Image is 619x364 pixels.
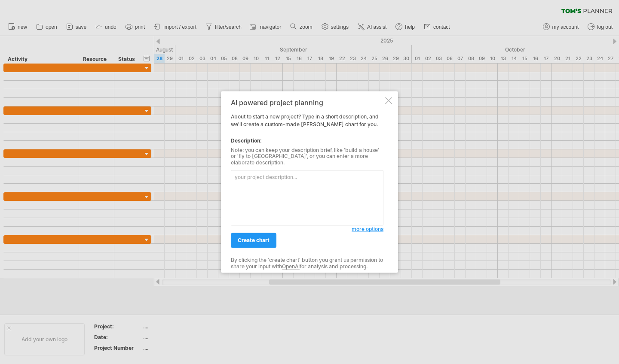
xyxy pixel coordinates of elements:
[231,99,383,265] div: About to start a new project? Type in a short description, and we'll create a custom-made [PERSON...
[231,147,383,166] div: Note: you can keep your description brief, like 'build a house' or 'fly to [GEOGRAPHIC_DATA]', or...
[352,226,383,234] a: more options
[238,237,270,244] span: create chart
[352,226,383,233] span: more options
[231,99,383,106] div: AI powered project planning
[231,233,276,248] a: create chart
[282,263,300,270] a: OpenAI
[231,258,383,270] div: By clicking the 'create chart' button you grant us permission to share your input with for analys...
[231,137,383,145] div: Description:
